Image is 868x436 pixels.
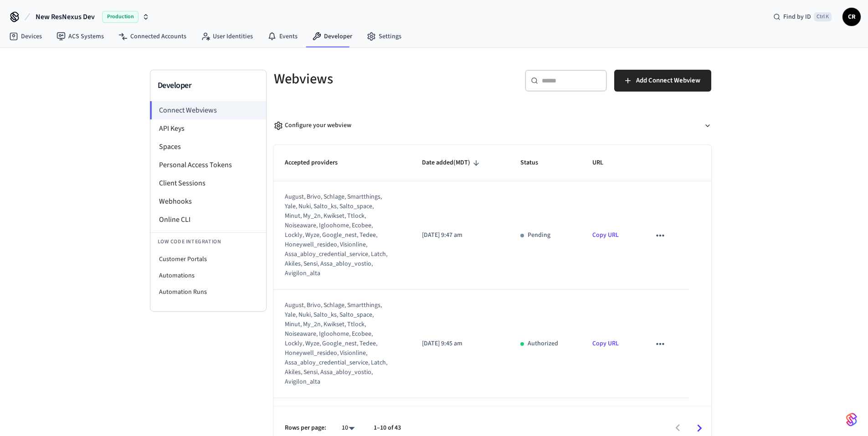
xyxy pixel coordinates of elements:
[843,9,860,25] span: CR
[842,8,861,26] button: CR
[636,75,700,87] span: Add Connect Webview
[592,231,619,240] a: Copy URL
[150,232,266,251] li: Low Code Integration
[592,156,615,170] span: URL
[305,28,360,45] a: Developer
[285,301,389,387] div: august, brivo, schlage, smartthings, yale, nuki, salto_ks, salto_space, minut, my_2n, kwikset, tt...
[150,267,266,284] li: Automations
[592,339,619,348] a: Copy URL
[102,11,139,23] span: Production
[285,156,349,170] span: Accepted providers
[783,12,811,21] span: Find by ID
[274,113,711,138] button: Configure your webview
[158,79,259,92] h3: Developer
[150,210,266,229] li: Online CLI
[528,339,558,349] p: Authorized
[150,251,266,267] li: Customer Portals
[150,138,266,156] li: Spaces
[49,28,111,45] a: ACS Systems
[274,70,487,88] h5: Webviews
[150,119,266,138] li: API Keys
[422,156,482,170] span: Date added(MDT)
[285,192,389,278] div: august, brivo, schlage, smartthings, yale, nuki, salto_ks, salto_space, minut, my_2n, kwikset, tt...
[2,28,49,45] a: Devices
[360,28,409,45] a: Settings
[285,423,326,433] p: Rows per page:
[150,192,266,210] li: Webhooks
[260,28,305,45] a: Events
[422,231,499,240] p: [DATE] 9:47 am
[150,156,266,174] li: Personal Access Tokens
[274,121,351,130] div: Configure your webview
[374,423,401,433] p: 1–10 of 43
[422,339,499,349] p: [DATE] 9:45 am
[194,28,260,45] a: User Identities
[36,11,95,22] span: New ResNexus Dev
[528,231,550,240] p: Pending
[150,174,266,192] li: Client Sessions
[150,101,266,119] li: Connect Webviews
[846,412,857,427] img: SeamLogoGradient.69752ec5.svg
[814,12,832,21] span: Ctrl K
[337,421,359,435] div: 10
[520,156,550,170] span: Status
[111,28,194,45] a: Connected Accounts
[766,9,839,25] div: Find by IDCtrl K
[614,70,711,92] button: Add Connect Webview
[150,284,266,300] li: Automation Runs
